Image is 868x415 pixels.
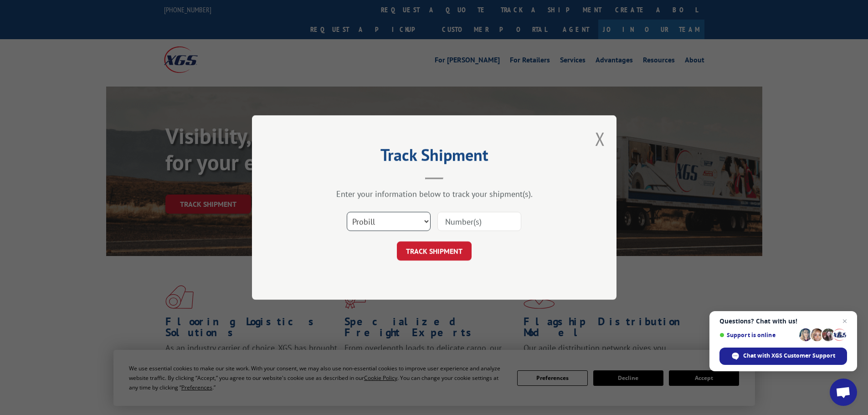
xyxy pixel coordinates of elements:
[830,379,857,406] div: Open chat
[298,189,571,199] div: Enter your information below to track your shipment(s).
[743,352,835,360] span: Chat with XGS Customer Support
[397,241,472,261] button: TRACK SHIPMENT
[719,332,796,338] span: Support is online
[719,318,847,325] span: Questions? Chat with us!
[298,149,571,166] h2: Track Shipment
[595,127,605,151] button: Close modal
[437,212,521,231] input: Number(s)
[719,348,847,365] div: Chat with XGS Customer Support
[839,316,850,327] span: Close chat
